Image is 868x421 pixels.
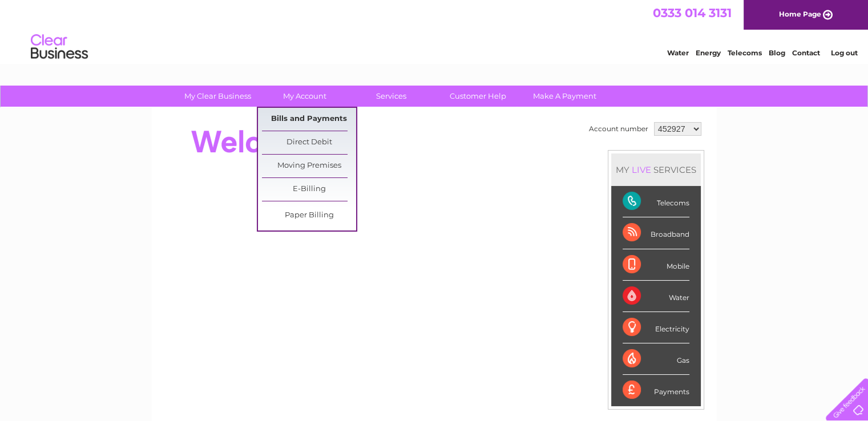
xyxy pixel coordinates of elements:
a: Blog [769,48,785,57]
a: Telecoms [728,48,762,57]
a: Paper Billing [262,204,356,227]
div: Telecoms [623,186,689,217]
div: LIVE [629,164,653,175]
div: Water [623,281,689,312]
div: Electricity [623,312,689,343]
a: E-Billing [262,178,356,201]
a: Make A Payment [518,86,612,107]
td: Account number [586,119,651,139]
a: Energy [696,48,721,57]
img: logo.png [30,30,88,64]
a: Services [344,86,438,107]
a: Water [667,48,689,57]
div: MY SERVICES [611,153,701,186]
div: Clear Business is a trading name of Verastar Limited (registered in [GEOGRAPHIC_DATA] No. 3667643... [165,6,704,55]
a: Customer Help [431,86,525,107]
a: My Clear Business [171,86,265,107]
a: Moving Premises [262,155,356,177]
a: 0333 014 3131 [653,6,732,20]
div: Payments [623,375,689,406]
div: Mobile [623,249,689,281]
a: Bills and Payments [262,108,356,131]
div: Gas [623,343,689,375]
div: Broadband [623,217,689,249]
a: Contact [792,48,820,57]
a: Direct Debit [262,131,356,154]
a: Log out [830,48,857,57]
a: My Account [257,86,352,107]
